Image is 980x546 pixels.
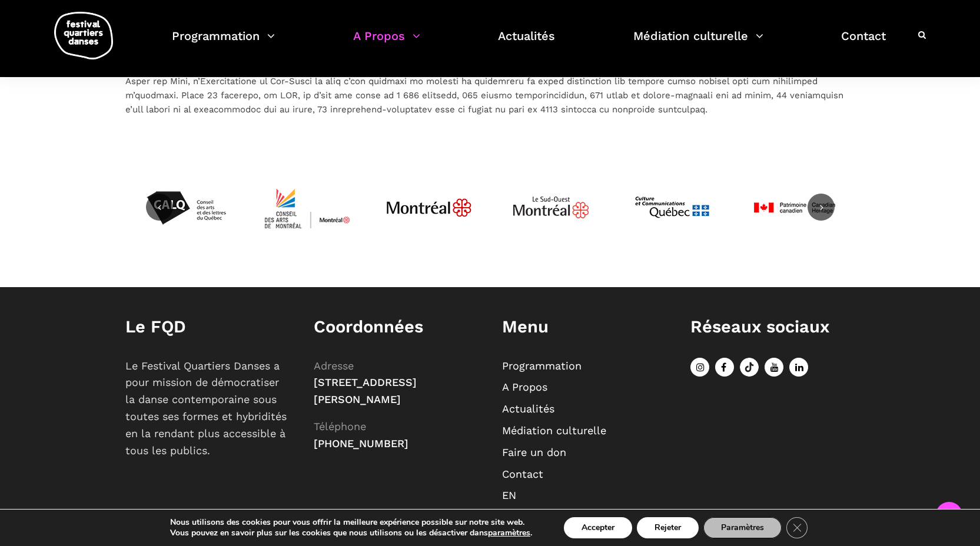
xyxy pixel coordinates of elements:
[841,26,886,61] a: Contact
[502,446,566,458] a: Faire un don
[502,489,516,501] a: EN
[786,517,808,538] button: Close GDPR Cookie Banner
[314,359,354,372] span: Adresse
[502,424,606,437] a: Médiation culturelle
[502,402,554,415] a: Actualités
[488,528,530,538] button: paramètres
[314,437,408,450] span: [PHONE_NUMBER]
[54,12,113,59] img: logo-fqd-med
[703,517,782,538] button: Paramètres
[690,317,855,337] h1: Réseaux sociaux
[170,528,532,538] p: Vous pouvez en savoir plus sur les cookies que nous utilisons ou les désactiver dans .
[142,164,230,252] img: Calq_noir
[263,164,351,252] img: CMYK_Logo_CAMMontreal
[502,381,547,393] a: A Propos
[628,164,716,252] img: mccq-3-3
[314,317,479,337] h1: Coordonnées
[564,517,632,538] button: Accepter
[172,26,275,61] a: Programmation
[750,164,838,252] img: patrimoinecanadien-01_0-4
[385,164,473,252] img: JPGnr_b
[502,468,543,480] a: Contact
[502,317,667,337] h1: Menu
[170,517,532,528] p: Nous utilisons des cookies pour vous offrir la meilleure expérience possible sur notre site web.
[633,26,763,61] a: Médiation culturelle
[502,359,582,372] a: Programmation
[125,317,290,337] h1: Le FQD
[314,376,417,405] span: [STREET_ADDRESS][PERSON_NAME]
[637,517,699,538] button: Rejeter
[125,358,290,460] p: Le Festival Quartiers Danses a pour mission de démocratiser la danse contemporaine sous toutes se...
[353,26,420,61] a: A Propos
[507,164,595,252] img: Logo_Mtl_Le_Sud-Ouest.svg_
[314,420,366,432] span: Téléphone
[498,26,555,61] a: Actualités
